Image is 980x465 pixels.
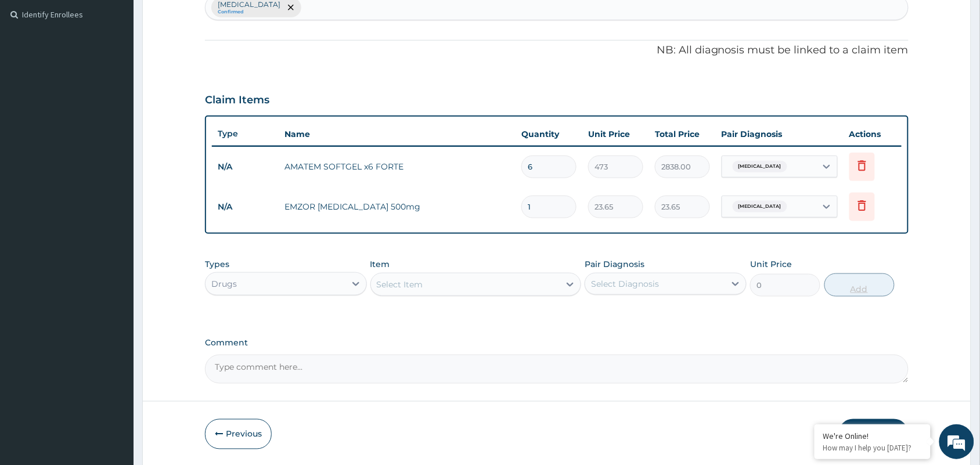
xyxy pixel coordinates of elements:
th: Total Price [649,122,716,146]
p: NB: All diagnosis must be linked to a claim item [205,43,909,58]
label: Unit Price [750,258,792,270]
h3: Claim Items [205,94,269,107]
label: Pair Diagnosis [585,258,644,270]
th: Type [212,123,279,145]
label: Types [205,259,229,269]
div: Chat with us now [60,65,195,80]
label: Item [370,258,390,270]
button: Submit [839,419,909,449]
div: Select Diagnosis [591,278,659,290]
td: N/A [212,196,279,218]
td: EMZOR [MEDICAL_DATA] 500mg [279,195,516,218]
th: Pair Diagnosis [716,122,844,146]
span: remove selection option [286,2,296,13]
th: Quantity [516,122,582,146]
div: Minimize live chat window [190,6,218,34]
div: Drugs [211,278,237,290]
td: N/A [212,156,279,178]
span: [MEDICAL_DATA] [733,161,787,172]
span: [MEDICAL_DATA] [733,201,787,212]
p: How may I help you today? [823,443,922,453]
small: Confirmed [218,9,280,15]
img: d_794563401_company_1708531726252_794563401 [21,58,47,87]
span: We're online! [67,146,160,264]
label: Comment [205,338,909,348]
textarea: Type your message and hit 'Enter' [6,317,221,358]
td: AMATEM SOFTGEL x6 FORTE [279,155,516,178]
th: Unit Price [582,122,649,146]
div: Select Item [377,279,423,290]
div: We're Online! [823,431,922,441]
button: Previous [205,419,272,449]
th: Name [279,122,516,146]
th: Actions [844,122,902,146]
button: Add [824,273,895,297]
